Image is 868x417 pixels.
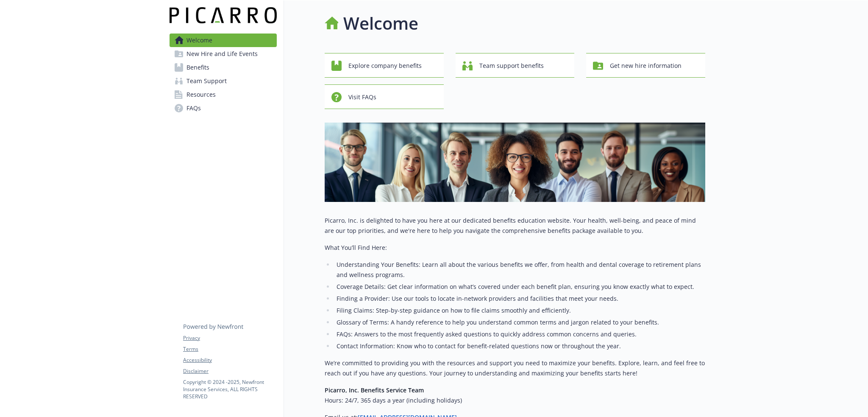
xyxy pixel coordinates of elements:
[325,53,444,78] button: Explore company benefits
[348,58,422,74] span: Explore company benefits
[170,61,277,74] a: Benefits
[325,84,444,109] button: Visit FAQs
[325,123,705,202] img: overview page banner
[170,34,277,47] a: Welcome
[343,11,418,36] h1: Welcome
[334,341,705,351] li: Contact Information: Know who to contact for benefit-related questions now or throughout the year.
[334,294,705,304] li: Finding a Provider: Use our tools to locate in-network providers and facilities that meet your ne...
[186,47,258,61] span: New Hire and Life Events
[334,317,705,327] li: Glossary of Terms: A handy reference to help you understand common terms and jargon related to yo...
[183,367,276,375] a: Disclaimer
[183,356,276,364] a: Accessibility
[183,345,276,353] a: Terms
[334,282,705,292] li: Coverage Details: Get clear information on what’s covered under each benefit plan, ensuring you k...
[170,47,277,61] a: New Hire and Life Events
[334,329,705,339] li: FAQs: Answers to the most frequently asked questions to quickly address common concerns and queries.
[325,243,705,253] p: What You’ll Find Here:
[186,101,201,115] span: FAQs
[456,53,575,78] button: Team support benefits
[186,34,212,47] span: Welcome
[610,58,682,74] span: Get new hire information
[170,74,277,88] a: Team Support
[186,74,227,88] span: Team Support
[183,334,276,342] a: Privacy
[186,88,216,101] span: Resources
[334,305,705,316] li: Filing Claims: Step-by-step guidance on how to file claims smoothly and efficiently.
[186,61,209,74] span: Benefits
[170,101,277,115] a: FAQs
[325,215,705,236] p: Picarro, Inc. is delighted to have you here at our dedicated benefits education website. Your hea...
[348,89,376,105] span: Visit FAQs
[479,58,544,74] span: Team support benefits
[586,53,705,78] button: Get new hire information
[325,358,705,378] p: We’re committed to providing you with the resources and support you need to maximize your benefit...
[325,386,424,394] strong: Picarro, Inc. Benefits Service Team
[170,88,277,101] a: Resources
[325,395,705,406] h6: Hours: 24/7, 365 days a year (including holidays)​
[183,378,276,400] p: Copyright © 2024 - 2025 , Newfront Insurance Services, ALL RIGHTS RESERVED
[334,260,705,280] li: Understanding Your Benefits: Learn all about the various benefits we offer, from health and denta...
